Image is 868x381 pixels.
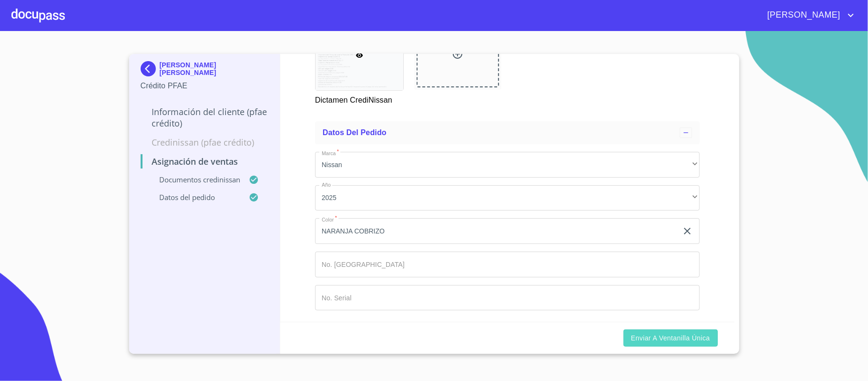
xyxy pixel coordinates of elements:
[141,61,160,76] img: Docupass spot blue
[682,225,693,237] button: clear input
[141,175,249,184] p: Documentos CrediNissan
[141,156,269,167] p: Asignación de Ventas
[160,61,269,76] p: [PERSON_NAME] [PERSON_NAME]
[315,185,700,211] div: 2025
[760,8,845,23] span: [PERSON_NAME]
[623,329,718,347] button: Enviar a Ventanilla única
[315,152,700,178] div: Nissan
[141,61,269,80] div: [PERSON_NAME] [PERSON_NAME]
[141,137,269,148] p: Credinissan (PFAE crédito)
[315,91,403,106] p: Dictamen CrediNissan
[141,192,249,202] p: Datos del pedido
[315,121,700,144] div: Datos del pedido
[323,128,387,137] span: Datos del pedido
[631,332,710,344] span: Enviar a Ventanilla única
[141,106,269,129] p: Información del cliente (PFAE crédito)
[760,8,857,23] button: account of current user
[141,80,269,92] p: Crédito PFAE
